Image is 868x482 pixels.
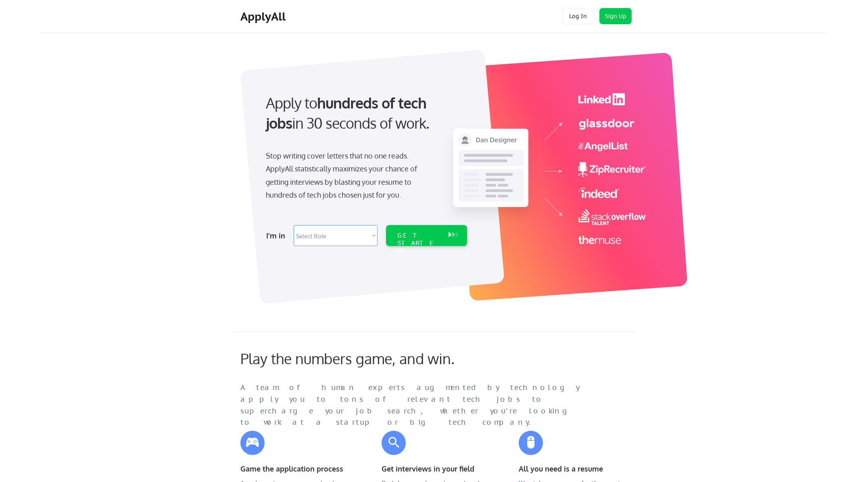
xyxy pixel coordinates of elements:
div: Game the application process [240,463,349,475]
div: Play the numbers game, and win. [240,350,490,367]
strong: hundreds of tech jobs [266,94,430,132]
div: A team of human experts augmented by technology apply you to tons of relevant tech jobs to superc... [240,382,595,428]
div: I'm in [266,229,289,242]
div: GET STARTED [397,232,440,255]
button: Log In [562,8,594,24]
div: Get interviews in your field [382,463,490,475]
div: Apply to in 30 seconds of work. [266,93,464,134]
div: Stop writing cover letters that no one reads. ApplyAll statistically maximizes your chance of get... [266,149,432,202]
div: ApplyAll [240,10,288,23]
button: Sign Up [599,8,632,24]
div: All you need is a resume [519,463,628,475]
